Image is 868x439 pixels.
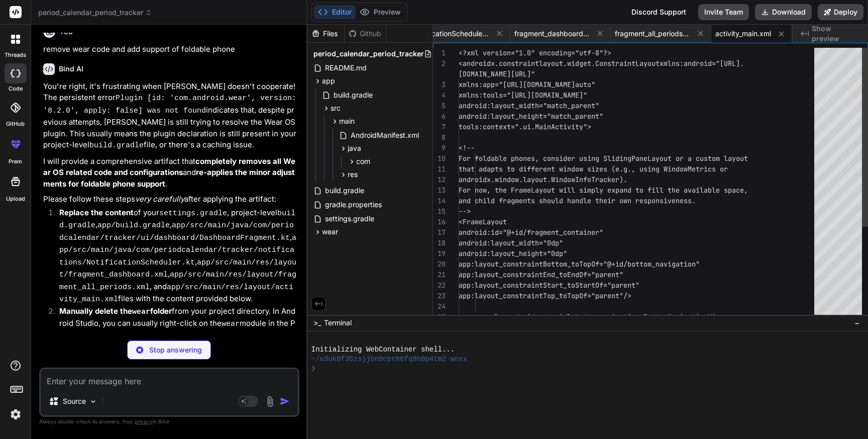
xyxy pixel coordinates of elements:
p: I will provide a comprehensive artifact that and . [43,156,297,190]
span: <!-- [459,143,475,152]
span: build.gradle [333,89,374,101]
span: app:layout_constraintTop_toTopOf="parent" [459,291,623,300]
div: 16 [433,217,446,227]
div: 25 [433,312,446,322]
span: java [348,143,361,153]
div: 22 [433,280,446,291]
img: attachment [264,396,276,407]
div: 8 [433,132,446,143]
div: 3 [433,79,446,90]
span: >_ [313,318,321,328]
span: settings.gradle [324,213,375,225]
span: src [331,103,341,113]
span: <FrameLayout [459,217,507,226]
span: app:layout_constraintBottom_toTopOf="@+id/ [459,259,627,269]
span: Show preview [812,24,860,44]
div: 2 [433,58,446,69]
span: xmlns:app="[URL][DOMAIN_NAME] [459,80,575,89]
span: build.gradle [324,185,365,197]
label: prem [9,157,22,166]
span: that adapts to different window sizes (e.g [459,164,627,173]
div: 9 [433,143,446,153]
strong: Replace the content [59,208,134,217]
span: fragment_dashboard.xml [514,29,590,39]
span: AndroidManifest.xml [350,129,420,141]
code: Plugin [id: 'com.android.wear', version: '8.2.0', apply: false] was not found [43,94,301,115]
span: com [356,156,370,166]
code: wear [132,308,150,316]
span: android:layout_width="0dp" [459,238,563,247]
p: Source [63,396,86,406]
span: app:layout_constraintEnd_toEndOf="parent" [459,270,623,279]
span: <com.google.android.material.bottomnavigation. [459,312,643,321]
p: Please follow these steps after applying the artifact: [43,194,297,205]
span: Initializing WebContainer shell... [311,345,455,355]
span: gradle.properties [324,199,383,211]
div: 12 [433,174,446,185]
span: Terminal [324,318,352,328]
code: app/src/main/java/com/periodcalendar/tracker/notifications/NotificationScheduler.kt [59,234,296,267]
div: 11 [433,164,446,174]
div: 1 [433,48,446,58]
div: 5 [433,101,446,111]
div: 19 [433,248,446,259]
img: settings [7,406,24,423]
div: 14 [433,196,446,206]
span: [DOMAIN_NAME][URL]" [459,69,535,78]
span: period_calendar_period_tracker [313,49,424,59]
div: 24 [433,301,446,312]
strong: re-applies the minor adjustments for foldable phone support [43,167,295,189]
span: app:layout_constraintStart_toStartOf="pare [459,281,627,290]
code: app/src/main/res/layout/fragment_all_periods.xml [59,271,296,292]
span: wear [322,227,338,237]
span: ❯ [311,364,315,374]
img: Pick Models [89,397,97,406]
li: of your , project-level , , , , , , and files with the content provided below. [51,207,297,306]
button: Editor [314,5,356,19]
span: n responsiveness. [627,196,696,205]
span: auto" [575,80,595,89]
label: Upload [6,195,25,203]
div: 10 [433,153,446,164]
label: code [9,84,23,93]
span: tools:context=".ui.MainActivity"> [459,122,591,131]
label: GitHub [6,120,25,128]
span: For now, the FrameLayout will simply expan [459,186,627,195]
span: android:id="@+id/fragment_container" [459,228,603,237]
div: 17 [433,227,446,238]
div: 13 [433,185,446,196]
span: androidx.window.layout.WindowInfoTracker). [459,175,627,184]
span: main [339,116,355,126]
span: For foldable phones, consider using Slidin [459,154,627,163]
div: 20 [433,259,446,270]
span: BottomNavigationView [643,312,724,321]
li: from your project directory. In Android Studio, you can usually right-click on the module in the ... [51,306,297,342]
span: fragment_all_periods.xml [615,29,690,39]
span: <?xml version="1.0" encoding="utf-8"?> [459,48,611,57]
div: 15 [433,206,446,217]
img: icon [280,396,290,406]
p: Always double-check its answers. Your in Bind [39,417,299,426]
span: − [854,318,860,328]
span: privacy [135,418,153,424]
div: 7 [433,122,446,132]
label: threads [5,51,26,59]
span: ~/u3uk0f35zsjjbn9cprh6fq9h0p4tm2-wnxx [311,355,468,364]
span: ., using WindowMetrics or [627,164,728,173]
span: app [322,76,335,86]
p: Stop answering [149,345,202,355]
button: Download [755,4,812,20]
div: 21 [433,270,446,280]
div: Files [307,29,344,39]
button: Preview [356,5,405,19]
span: and child fragments should handle their ow [459,196,627,205]
span: xmlns:android="[URL]. [660,59,744,68]
p: remove wear code and add support of foldable phone [43,44,297,55]
span: activity_main.xml [715,29,771,39]
span: NotificationScheduler.kt [414,29,489,39]
button: Invite Team [698,4,749,20]
span: --> [459,207,471,216]
code: settings.gradle [159,209,227,218]
strong: Manually delete the folder [59,306,172,316]
p: You're right, it's frustrating when [PERSON_NAME] doesn't cooperate! The persistent error indicat... [43,81,297,152]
